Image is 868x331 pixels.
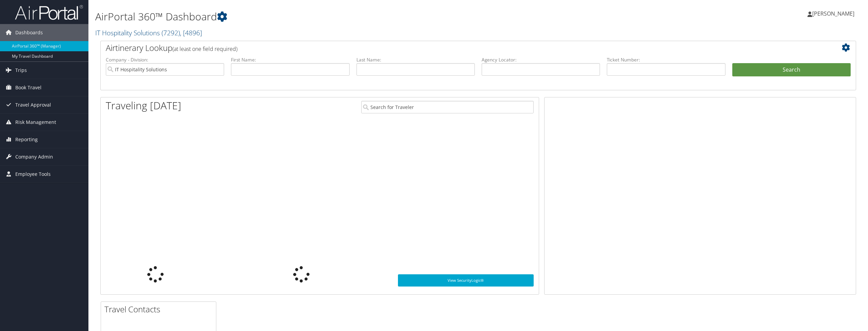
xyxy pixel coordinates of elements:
h1: Traveling [DATE] [106,98,181,113]
button: Search [732,63,851,77]
h2: Travel Contacts [104,304,216,315]
h1: AirPortal 360™ Dashboard [95,10,606,24]
img: airportal-logo.png [15,4,83,20]
span: ( 7292 ) [162,28,180,37]
span: Book Travel [15,79,41,96]
span: Company Admin [15,148,53,165]
label: Company - Division: [106,56,224,63]
span: [PERSON_NAME] [812,10,854,17]
span: Travel Approval [15,96,51,113]
a: IT Hospitality Solutions [95,28,202,37]
span: , [ 4896 ] [180,28,202,37]
span: Employee Tools [15,166,51,183]
a: [PERSON_NAME] [807,3,861,24]
h2: Airtinerary Lookup [106,42,788,54]
input: Search for Traveler [361,101,534,113]
a: View SecurityLogic® [398,274,534,287]
span: Reporting [15,131,38,148]
span: Dashboards [15,24,43,41]
label: Last Name: [356,56,475,63]
span: (at least one field required) [172,45,237,53]
label: Agency Locator: [482,56,600,63]
span: Risk Management [15,114,56,131]
label: First Name: [231,56,349,63]
span: Trips [15,62,27,79]
label: Ticket Number: [607,56,725,63]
